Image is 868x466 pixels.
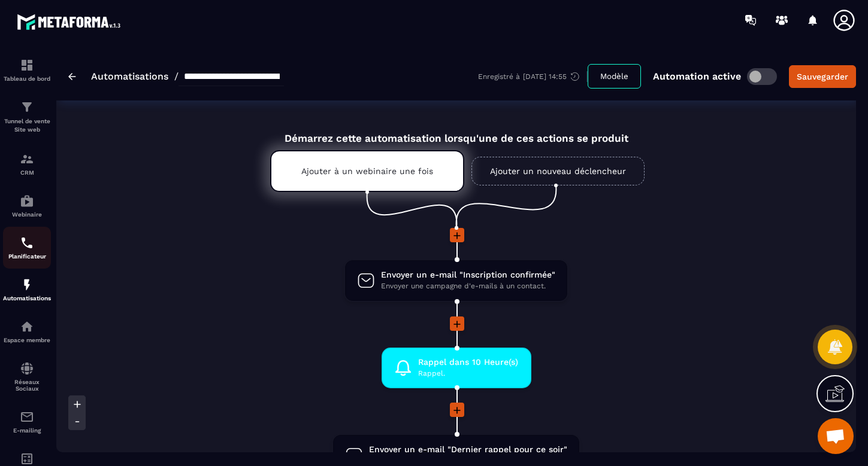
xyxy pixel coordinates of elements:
[20,236,34,250] img: scheduler
[3,310,51,352] a: automationsautomationsEspace membre
[588,64,641,89] button: Modèle
[3,269,51,310] a: automationsautomationsAutomatisations
[3,143,51,185] a: formationformationCRM
[3,337,51,343] p: Espace membre
[818,418,854,454] div: Ouvrir le chat
[20,58,34,72] img: formation
[3,211,51,218] p: Webinaire
[418,368,518,379] span: Rappel.
[3,227,51,269] a: schedulerschedulerPlanificateur
[3,185,51,227] a: automationsautomationsWebinaire
[3,253,51,260] p: Planificateur
[523,72,567,81] p: [DATE] 14:55
[91,71,168,82] a: Automatisations
[3,49,51,91] a: formationformationTableau de bord
[381,281,555,292] span: Envoyer une campagne d'e-mails à un contact.
[20,278,34,292] img: automations
[369,444,567,455] span: Envoyer un e-mail "Dernier rappel pour ce soir"
[3,379,51,392] p: Réseaux Sociaux
[3,427,51,434] p: E-mailing
[418,357,518,368] span: Rappel dans 10 Heure(s)
[20,100,34,114] img: formation
[301,166,433,176] p: Ajouter à un webinaire une fois
[3,75,51,82] p: Tableau de bord
[3,169,51,176] p: CRM
[20,410,34,424] img: email
[3,401,51,443] a: emailemailE-mailing
[20,361,34,376] img: social-network
[174,71,179,82] span: /
[240,118,672,144] div: Démarrez cette automatisation lorsqu'une de ces actions se produit
[381,269,555,281] span: Envoyer un e-mail "Inscription confirmée"
[653,71,741,82] p: Automation active
[3,295,51,301] p: Automatisations
[789,65,856,88] button: Sauvegarder
[3,91,51,143] a: formationformationTunnel de vente Site web
[471,157,645,185] a: Ajouter un nouveau déclencheur
[20,319,34,334] img: automations
[20,194,34,208] img: automations
[3,352,51,401] a: social-networksocial-networkRéseaux Sociaux
[17,11,125,33] img: logo
[478,71,588,82] div: Enregistré à
[20,452,34,466] img: accountant
[797,71,848,83] div: Sauvegarder
[68,73,76,80] img: arrow
[20,152,34,166] img: formation
[3,117,51,134] p: Tunnel de vente Site web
